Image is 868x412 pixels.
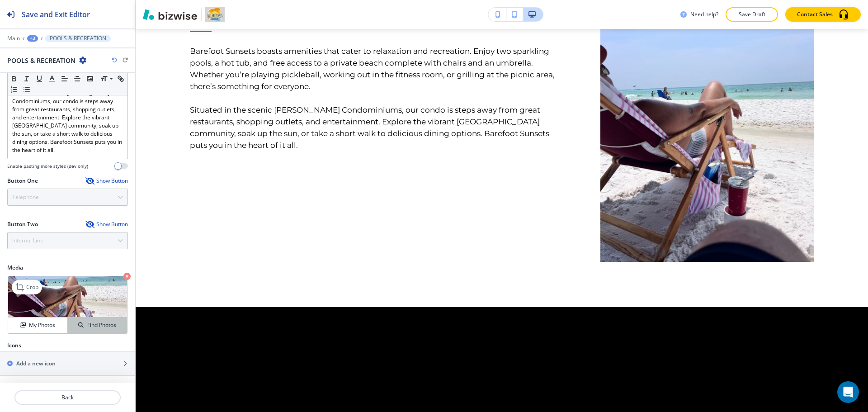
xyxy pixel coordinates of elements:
[7,35,20,42] button: Main
[726,7,778,22] button: Save Draft
[85,177,128,185] button: Show Button
[29,321,55,329] h4: My Photos
[12,89,123,154] p: Situated in the scenic [PERSON_NAME] Condominiums, our condo is steps away from great restaurants...
[12,280,42,294] div: Crop
[190,45,568,92] p: Barefoot Sunsets boasts amenities that cater to relaxation and recreation. Enjoy two sparkling po...
[27,35,38,42] button: +3
[7,275,128,334] div: CropMy PhotosFind Photos
[785,7,861,22] button: Contact Sales
[22,9,90,20] h2: Save and Exit Editor
[7,163,88,170] h4: Enable pasting more styles (dev only)
[8,317,68,333] button: My Photos
[7,177,38,185] h2: Button One
[16,360,56,368] h2: Add a new icon
[837,381,859,403] div: Open Intercom Messenger
[45,35,111,42] button: POOLS & RECREATION
[14,390,121,405] button: Back
[7,341,21,350] h2: Icons
[797,10,833,19] p: Contact Sales
[190,104,568,151] p: Situated in the scenic [PERSON_NAME] Condominiums, our condo is steps away from great restaurants...
[15,393,120,402] p: Back
[205,7,225,22] img: Your Logo
[690,10,718,19] h3: Need help?
[50,35,106,42] p: POOLS & RECREATION
[68,317,127,333] button: Find Photos
[7,56,75,65] h2: POOLS & RECREATION
[143,9,197,20] img: Bizwise Logo
[26,283,38,291] p: Crop
[737,10,766,19] p: Save Draft
[87,321,116,329] h4: Find Photos
[7,264,128,272] h2: Media
[85,221,128,228] button: Show Button
[7,220,38,228] h2: Button Two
